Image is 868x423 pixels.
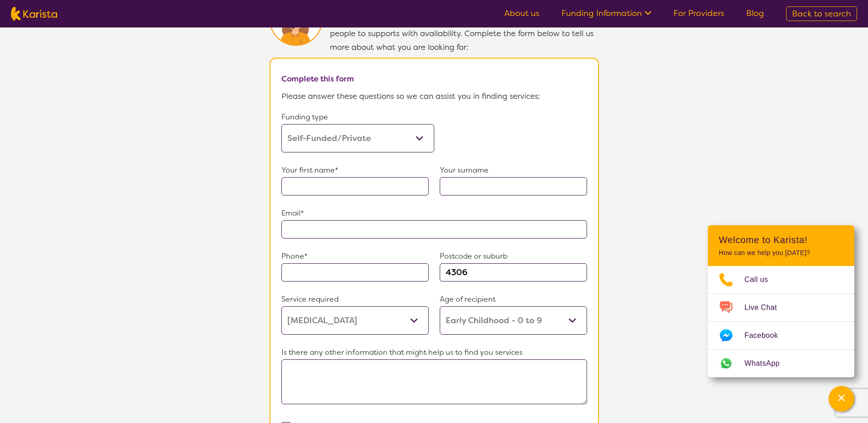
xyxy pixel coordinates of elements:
p: Postcode or suburb [440,249,587,263]
p: Phone* [281,249,429,263]
h2: Welcome to Karista! [719,234,843,245]
b: Complete this form [281,74,354,84]
p: Email* [281,206,587,220]
a: About us [504,8,539,19]
div: Channel Menu [708,225,854,377]
a: Blog [746,8,764,19]
p: Age of recipient [440,293,587,306]
span: Live Chat [744,301,788,315]
span: Facebook [744,329,789,342]
p: Our Client Services team are experienced in finding and connecting people to supports with availa... [330,13,599,54]
img: Karista logo [11,7,57,21]
ul: Choose channel [708,266,854,377]
p: Please answer these questions so we can assist you in finding services: [281,89,587,103]
span: Back to search [792,8,851,19]
a: Funding Information [561,8,652,19]
button: Channel Menu [829,386,854,412]
p: Is there any other information that might help us to find you services [281,346,587,359]
p: Your surname [440,163,587,177]
a: Web link opens in a new tab. [708,350,854,377]
p: Funding type [281,110,434,124]
p: How can we help you [DATE]? [719,249,843,257]
p: Service required [281,293,429,306]
span: WhatsApp [744,357,791,370]
span: Call us [744,273,779,287]
p: Your first name* [281,163,429,177]
a: Back to search [786,6,857,21]
a: For Providers [674,8,724,19]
